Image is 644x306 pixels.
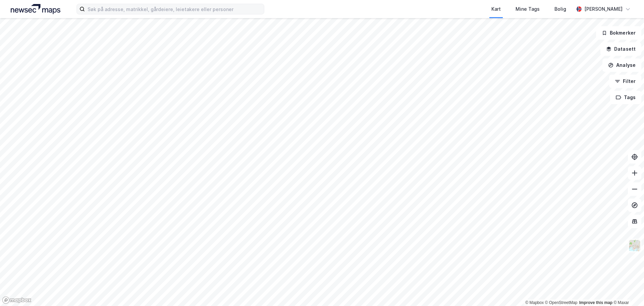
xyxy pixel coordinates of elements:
input: Søk på adresse, matrikkel, gårdeiere, leietakere eller personer [85,4,264,14]
img: logo.a4113a55bc3d86da70a041830d287a7e.svg [11,4,60,14]
div: Kart [491,5,501,13]
iframe: Chat Widget [610,274,644,306]
div: Bolig [554,5,566,13]
div: Mine Tags [516,5,540,13]
div: [PERSON_NAME] [584,5,623,13]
